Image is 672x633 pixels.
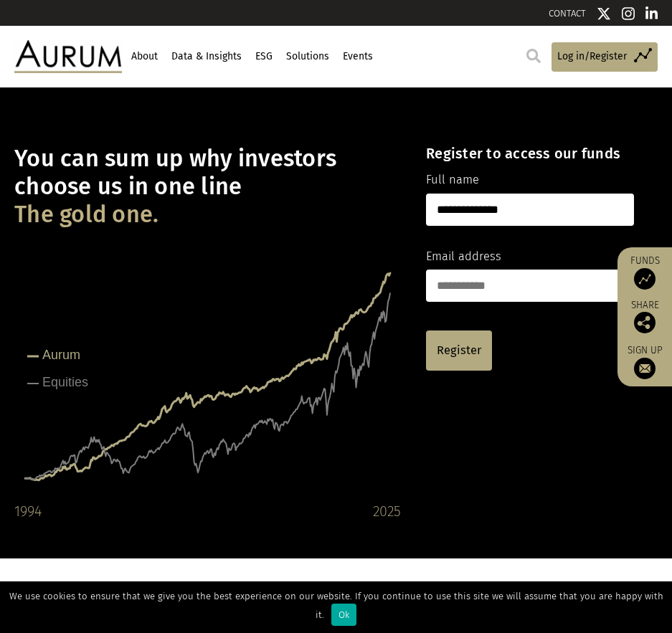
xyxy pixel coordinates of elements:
[426,145,634,162] h4: Register to access our funds
[42,348,80,362] tspan: Aurum
[549,8,586,19] a: CONTACT
[597,6,611,21] img: Twitter icon
[526,49,541,63] img: search.svg
[552,42,658,72] a: Log in/Register
[625,254,665,290] a: Funds
[14,145,401,229] h1: You can sum up why investors choose us in one line
[426,171,479,189] label: Full name
[634,312,656,333] img: Share this post
[253,44,274,69] a: ESG
[14,201,158,229] span: The gold one.
[341,44,374,69] a: Events
[426,247,501,266] label: Email address
[42,375,88,389] tspan: Equities
[14,500,42,523] div: 1994
[14,40,122,72] img: Aurum
[634,358,656,379] img: Sign up to our newsletter
[645,6,658,21] img: Linkedin icon
[373,500,401,523] div: 2025
[129,44,159,69] a: About
[169,44,243,69] a: Data & Insights
[331,604,356,626] div: Ok
[622,6,635,21] img: Instagram icon
[634,268,656,290] img: Access Funds
[284,44,331,69] a: Solutions
[625,344,665,379] a: Sign up
[426,330,492,371] a: Register
[625,300,665,333] div: Share
[557,49,627,65] span: Log in/Register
